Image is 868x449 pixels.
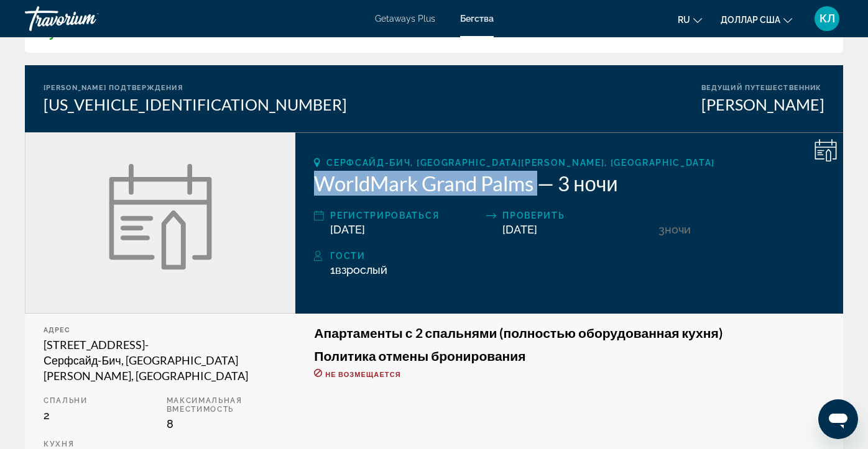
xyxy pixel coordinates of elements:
font: 3 [658,223,665,236]
font: КЛ [820,12,835,25]
font: ru [678,15,690,25]
font: Не возмещается [325,370,400,378]
font: Серфсайд-Бич, [GEOGRAPHIC_DATA][PERSON_NAME], [GEOGRAPHIC_DATA] [44,353,248,383]
font: Проверить [502,211,565,220]
font: WorldMark Grand Palms — 3 ночи [314,171,617,196]
a: Травориум [25,2,149,35]
font: Политика отмены бронирования [314,348,525,363]
font: Максимальная вместимость [167,396,242,414]
font: Ведущий путешественник [701,84,821,92]
font: Серфсайд-Бич, [GEOGRAPHIC_DATA][PERSON_NAME], [GEOGRAPHIC_DATA] [326,158,715,168]
font: Апартаменты с 2 спальнями (полностью оборудованная кухня) [314,325,722,340]
button: Печать [746,15,824,37]
a: Getaways Plus [375,14,435,24]
button: Изменить язык [678,11,702,29]
font: 8 [167,417,173,430]
button: Меню пользователя [811,6,843,32]
font: ночи [665,223,691,236]
font: [PERSON_NAME] подтверждения [44,84,183,92]
font: доллар США [721,15,780,25]
font: Регистрироваться [330,211,439,220]
font: [STREET_ADDRESS]- [44,338,149,351]
a: Бегства [460,14,494,24]
button: Изменить валюту [721,11,792,29]
font: Адрес [44,326,71,334]
img: WorldMark Grand Palms — 3 ночи [108,164,213,270]
font: взрослый [335,263,387,276]
font: [PERSON_NAME] [701,95,824,114]
font: 2 [44,409,50,422]
font: Кухня [44,440,74,448]
font: [DATE] [502,223,537,236]
font: [US_VEHICLE_IDENTIFICATION_NUMBER] [44,95,347,114]
iframe: Кнопка запуска окна обмена сообщениями [818,399,858,439]
font: Спальни [44,396,88,405]
font: 1 [330,263,335,276]
font: Гости [330,251,365,261]
font: [DATE] [330,223,365,236]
